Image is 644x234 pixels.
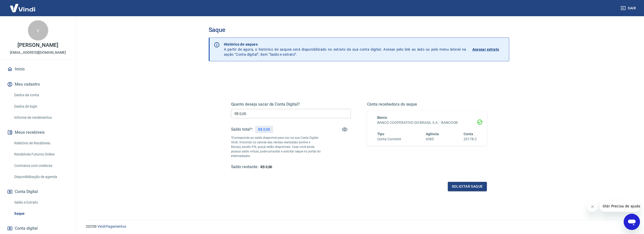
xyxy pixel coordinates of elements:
button: Conta Digital [6,186,70,197]
span: Tipo [377,132,385,136]
h6: Conta Corrente [377,136,401,142]
img: Vindi [6,0,39,16]
a: Conta digital [6,223,70,234]
h5: Quanto deseja sacar da Conta Digital? [231,102,351,107]
a: Dados de login [12,101,70,112]
a: Vindi Pagamentos [97,224,126,228]
a: Saldo e Extrato [12,197,70,208]
h6: 4385 [426,136,439,142]
a: Saque [12,208,70,219]
p: [PERSON_NAME] [18,43,58,48]
h6: BANCO COOPERATIVO DO BRASIL S.A. - BANCOOB [377,120,477,125]
span: Agência [426,132,439,136]
button: Solicitar saque [448,182,487,191]
h3: Saque [209,26,509,33]
iframe: Fechar mensagem [587,202,598,212]
button: Meu cadastro [6,79,70,90]
span: R$ 0,00 [260,165,272,169]
button: Sair [620,4,638,13]
span: Conta digital [15,225,38,232]
p: [EMAIL_ADDRESS][DOMAIN_NAME] [10,50,66,55]
h5: Saldo restante: [231,164,258,170]
a: Início [6,64,70,75]
h6: 20178-2 [464,136,477,142]
a: Dados da conta [12,90,70,100]
h5: Conta recebedora do saque [367,102,487,107]
a: Relatório de Recebíveis [12,138,70,148]
p: 2025 © [86,224,632,229]
a: Disponibilização de agenda [12,172,70,182]
span: Banco [377,115,387,120]
p: R$ 0,00 [258,127,270,132]
p: A partir de agora, o histórico de saques será disponibilizado no extrato da sua conta digital. Ac... [224,42,466,57]
a: Contratos com credores [12,161,70,171]
iframe: Mensagem da empresa [600,201,640,212]
p: *Corresponde ao saldo disponível para uso na sua Conta Digital Vindi. Incluindo os valores das ve... [231,135,321,158]
span: Conta [464,132,473,136]
a: Acessar extrato [472,42,505,57]
h5: Saldo total*: [231,127,253,132]
div: v [28,20,48,41]
p: Histórico de saques [224,42,466,47]
p: Acessar extrato [472,47,499,52]
a: Recebíveis Futuros Online [12,149,70,160]
button: Meus recebíveis [6,127,70,138]
span: Olá! Precisa de ajuda? [3,4,43,8]
iframe: Botão para abrir a janela de mensagens [624,214,640,230]
a: Informe de rendimentos [12,112,70,123]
